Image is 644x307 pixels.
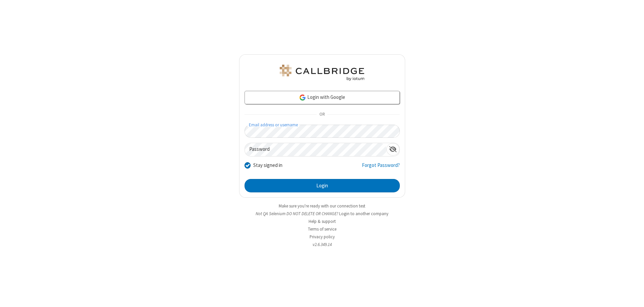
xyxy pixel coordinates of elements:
img: QA Selenium DO NOT DELETE OR CHANGE [278,65,366,81]
button: Login to another company [339,210,388,217]
button: Login [245,179,400,192]
li: Not QA Selenium DO NOT DELETE OR CHANGE? [239,210,405,217]
label: Stay signed in [253,162,282,169]
img: google-icon.png [299,94,306,101]
a: Forgot Password? [362,162,400,174]
a: Login with Google [245,91,400,104]
iframe: Chat [627,290,639,302]
div: Show password [386,143,399,156]
a: Terms of service [308,226,336,232]
a: Help & support [309,219,336,224]
a: Make sure you're ready with our connection test [279,203,365,209]
span: OR [317,110,327,119]
li: v2.6.349.14 [239,241,405,248]
input: Password [245,143,386,156]
input: Email address or username [245,125,400,138]
a: Privacy policy [310,234,335,240]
